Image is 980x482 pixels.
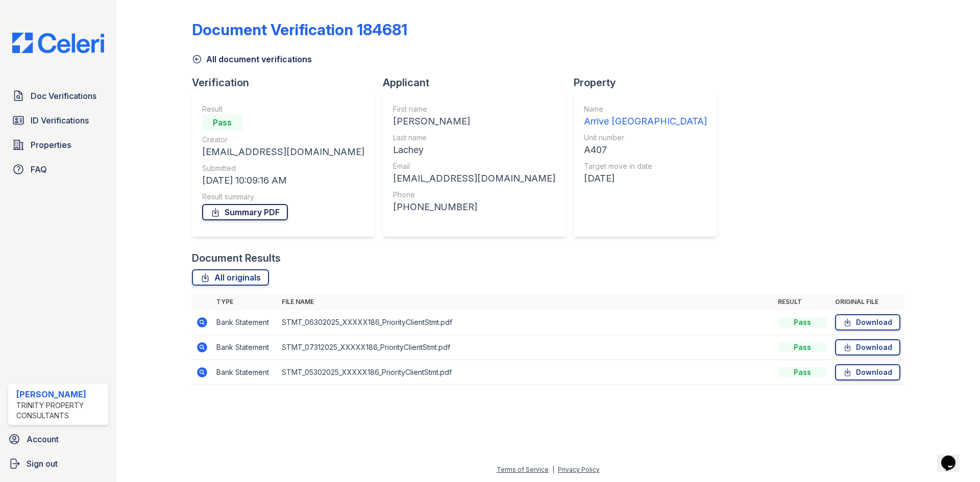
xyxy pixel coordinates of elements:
a: Privacy Policy [558,466,600,473]
td: Bank Statement [212,360,278,385]
div: Trinity Property Consultants [16,400,104,421]
a: Sign out [4,453,112,474]
td: Bank Statement [212,335,278,360]
th: Type [212,294,278,310]
div: [DATE] [584,171,707,186]
a: ID Verifications [8,110,108,131]
div: A407 [584,143,707,157]
a: Account [4,429,112,449]
div: Verification [192,75,383,90]
div: Lachey [393,143,555,157]
a: Doc Verifications [8,86,108,106]
div: Target move in date [584,161,707,171]
a: Name Arrive [GEOGRAPHIC_DATA] [584,104,707,129]
div: Document Verification 184681 [192,20,407,39]
div: [EMAIL_ADDRESS][DOMAIN_NAME] [202,145,364,159]
div: Submitted [202,163,364,173]
div: Last name [393,133,555,143]
div: Creator [202,135,364,145]
div: Result [202,104,364,114]
div: Applicant [383,75,574,90]
div: Pass [778,317,827,327]
div: Email [393,161,555,171]
div: Property [574,75,725,90]
div: Unit number [584,133,707,143]
a: Terms of Service [497,466,549,473]
div: [PERSON_NAME] [16,388,104,400]
a: Properties [8,135,108,155]
div: Name [584,104,707,114]
span: Properties [31,139,71,151]
td: STMT_05302025_XXXXX186_PriorityClientStmt.pdf [278,360,774,385]
img: CE_Logo_Blue-a8612792a0a2168367f1c8372b55b34899dd931a85d93a1a3d3e32e68fde9ad4.png [4,33,112,53]
div: [DATE] 10:09:16 AM [202,173,364,188]
a: Summary PDF [202,204,288,220]
div: [EMAIL_ADDRESS][DOMAIN_NAME] [393,171,555,186]
div: Document Results [192,251,281,265]
a: All originals [192,269,269,286]
div: Phone [393,190,555,200]
th: Result [774,294,831,310]
div: Pass [778,367,827,377]
a: FAQ [8,159,108,180]
div: Arrive [GEOGRAPHIC_DATA] [584,114,707,129]
iframe: chat widget [937,441,970,472]
span: ID Verifications [31,114,89,126]
span: Doc Verifications [31,90,96,102]
span: FAQ [31,163,47,175]
div: Pass [778,342,827,352]
td: STMT_07312025_XXXXX186_PriorityClientStmt.pdf [278,335,774,360]
a: All document verifications [192,53,312,65]
a: Download [835,364,900,380]
div: Pass [202,114,243,131]
span: Sign out [27,458,58,470]
a: Download [835,314,900,331]
span: Account [27,433,59,445]
div: | [552,466,554,473]
div: [PHONE_NUMBER] [393,200,555,214]
th: File name [278,294,774,310]
td: Bank Statement [212,310,278,335]
div: [PERSON_NAME] [393,114,555,129]
div: First name [393,104,555,114]
td: STMT_06302025_XXXXX186_PriorityClientStmt.pdf [278,310,774,335]
th: Original file [831,294,904,310]
div: Result summary [202,192,364,202]
a: Download [835,339,900,356]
